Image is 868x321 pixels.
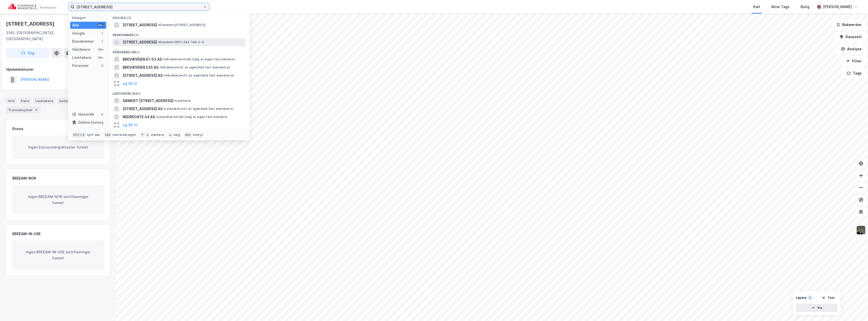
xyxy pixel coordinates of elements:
button: Vis [796,304,838,312]
div: Transaksjoner [6,106,41,113]
div: 3145, [GEOGRAPHIC_DATA], [GEOGRAPHIC_DATA] [6,30,83,42]
div: Eiere [19,97,31,104]
span: Eiendom • [STREET_ADDRESS] [158,23,205,27]
span: Gårdeiere • Utl. av egen/leid fast eiendom el. [164,73,235,78]
div: Hjemmelshaver [6,66,110,72]
div: Ingen Enova energiattester funnet [12,136,104,159]
button: Analyse [837,44,866,54]
span: • [164,107,165,111]
div: Leietakere [72,55,92,61]
div: tab [104,132,112,137]
button: og 96 til [123,81,137,87]
div: Layers [796,296,806,300]
span: • [163,57,165,61]
div: Leietakere (99+) [108,88,250,97]
div: Ingen BREEAM-NOR sertifiseringer funnet [12,185,104,214]
span: SAMEIET [STREET_ADDRESS] [123,98,173,104]
span: Gårdeiere • Utl. av egen/leid fast eiendom el. [159,65,231,69]
span: NEDREGATE 34 AS [123,114,155,120]
div: Alle [72,22,79,28]
input: Søk på adresse, matrikkel, gårdeiere, leietakere eller personer [74,3,203,11]
span: • [174,99,176,103]
span: Leietaker • Utvikl./salg av egen fast eiendom [156,115,227,119]
span: • [164,73,165,77]
div: Historikk [72,111,94,117]
div: markere [151,133,164,137]
img: 9k= [856,225,866,235]
button: Bokmerker [832,20,866,30]
div: Ingen BREEAM-IN-USE sertifiseringer funnet [12,241,104,269]
button: Tøm [818,294,838,302]
div: esc [184,132,192,137]
div: 99+ [97,56,104,60]
span: • [159,65,161,69]
button: Filter [842,56,866,66]
div: 3 [34,107,39,112]
div: [PERSON_NAME] [823,4,852,10]
div: Mine Tags [771,4,790,10]
div: Kart [753,4,760,10]
span: [STREET_ADDRESS] AS [123,72,162,79]
div: Bolig [801,4,809,10]
button: Tags [843,68,866,78]
div: avbryt [193,133,203,137]
div: 1 [807,295,812,300]
div: 1 [100,31,104,35]
div: 0 [100,64,104,68]
div: Delete history [78,119,103,126]
div: [STREET_ADDRESS] [6,20,56,28]
div: Info [6,97,17,104]
div: 1 [100,39,104,43]
div: BREEAM-IN-USE [12,231,41,237]
div: Gårdeiere (99+) [108,46,250,55]
div: Ctrl + k [72,132,86,137]
div: Personer [72,63,89,69]
div: Google [72,30,85,36]
span: BREVIKVEIEN 535 AS [123,64,158,70]
div: Datasett [57,97,76,104]
div: Kontrollprogram for chat [843,297,868,321]
img: cushman-wakefield-realkapital-logo.202ea83816669bd177139c58696a8fa1.svg [8,3,56,10]
div: Google (1) [108,12,250,21]
span: BREVIKVEIEN 51-53 AS [123,56,162,62]
div: 99+ [97,47,104,52]
div: BREEAM-NOR [12,175,36,181]
div: 99+ [97,23,104,27]
span: • [158,23,159,27]
span: • [156,115,157,119]
div: Kategori [72,16,106,20]
iframe: Chat Widget [843,297,868,321]
div: Eiendommer [72,38,94,44]
button: og 96 til [123,122,137,128]
div: 0 [100,112,104,116]
div: velg [173,133,180,137]
div: nytt søk [87,133,100,137]
span: Leietaker [174,99,191,103]
div: Leietakere [33,97,55,104]
span: Eiendom • 3911-242-146-0-0 [158,40,204,44]
span: [STREET_ADDRESS] [123,39,157,45]
button: Datasett [835,32,866,42]
div: Eiendommer (1) [108,29,250,38]
button: Tag [6,48,49,58]
span: [STREET_ADDRESS] AS [123,106,162,112]
div: neste kategori [113,133,136,137]
span: • [158,40,159,44]
span: Leietaker • Utl. av egen/leid fast eiendom el. [164,107,234,111]
span: Gårdeiere • Utvikl./salg av egen fast eiendom [163,57,235,61]
div: Gårdeiere [72,46,90,53]
span: [STREET_ADDRESS] [123,22,157,28]
div: Enova [12,126,23,132]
